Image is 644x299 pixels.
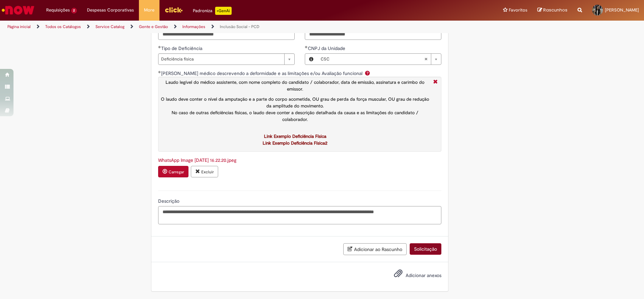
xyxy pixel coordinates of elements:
[308,45,347,51] span: CNPJ da Unidade
[605,7,639,13] span: [PERSON_NAME]
[264,133,326,139] span: Link Exemplo Deficiência Física
[161,70,364,76] span: [PERSON_NAME] médico descrevendo a deformidade e as limitações e/ou Avaliação funcional
[264,133,326,139] a: Link Exemplo Deficiência Física
[172,110,418,122] span: No caso de outras deficiências físicas, o laudo deve conter a descrição detalhada da causa e as l...
[215,7,232,15] p: +GenAi
[158,46,161,48] span: Obrigatório Preenchido
[543,7,567,13] span: Rascunhos
[392,267,404,283] button: Adicionar anexos
[317,54,441,65] a: CSCLimpar campo CNPJ da Unidade
[220,24,259,29] a: Inclusão Social - PCD
[509,7,527,14] span: Favoritos
[161,45,204,51] span: Tipo de Deficiência
[71,8,77,14] span: 2
[165,5,183,15] img: click_logo_yellow_360x200.png
[1,3,35,17] img: ServiceNow
[321,54,424,65] span: CSC
[305,54,317,65] button: CNPJ da Unidade, Visualizar este registro CSC
[421,54,431,65] abbr: Limpar campo CNPJ da Unidade
[161,96,429,109] span: O laudo deve conter o nível da amputação e a parte do corpo acometida, OU grau de perda da força ...
[158,71,161,73] span: Obrigatório Preenchido
[7,24,31,29] a: Página inicial
[166,79,425,92] span: Laudo legível do médico assistente, com nome completo do candidato / colaborador, data de emissão...
[410,243,441,255] button: Solicitação
[158,28,295,40] input: Nome do candidato
[161,54,281,65] span: Deficiência física
[158,198,181,204] span: Descrição
[158,166,188,177] button: Carregar anexo de Laudo médico descrevendo a deformidade e as limitações e/ou Avaliação funcional...
[5,21,424,33] ul: Trilhas de página
[182,24,205,29] a: Informações
[201,169,214,175] small: Excluir
[432,79,439,86] i: Fechar More information Por question_deficiencia_fisica
[144,7,154,14] span: More
[193,7,232,15] div: Padroniza
[169,169,184,175] small: Carregar
[537,7,567,14] a: Rascunhos
[363,70,372,76] span: Ajuda para Laudo médico descrevendo a deformidade e as limitações e/ou Avaliação funcional
[139,24,168,29] a: Gente e Gestão
[45,24,81,29] a: Todos os Catálogos
[158,157,236,163] a: Download de WhatsApp Image 2025-09-29 at 16.22.20.jpeg
[406,272,441,278] span: Adicionar anexos
[343,243,407,255] button: Adicionar ao Rascunho
[46,7,70,14] span: Requisições
[191,166,218,177] button: Excluir anexo WhatsApp Image 2025-09-29 at 16.22.20.jpeg
[87,7,134,14] span: Despesas Corporativas
[305,28,441,40] input: E-mail
[158,206,441,224] textarea: Descrição
[263,140,327,146] a: Link Exemplo Deficiência Física2
[95,24,124,29] a: Service Catalog
[305,46,308,48] span: Obrigatório Preenchido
